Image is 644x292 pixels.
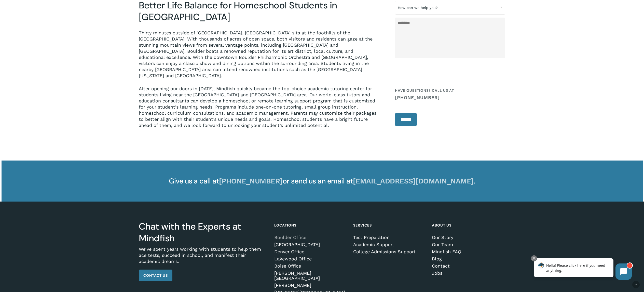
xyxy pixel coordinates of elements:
[432,242,503,247] a: Our Team
[274,249,346,254] a: Denver Office
[143,273,168,278] span: Contact Us
[139,246,267,270] p: We’ve spent years working with students to help them ace tests, succeed in school, and manifest t...
[353,177,474,185] a: [EMAIL_ADDRESS][DOMAIN_NAME]
[432,235,503,240] a: Our Story
[432,263,503,269] a: Contact
[395,64,472,84] iframe: reCAPTCHA
[274,242,346,247] a: [GEOGRAPHIC_DATA]
[432,256,503,261] a: Blog
[395,95,505,100] a: [PHONE_NUMBER]
[139,221,267,244] h3: Chat with the Experts at Mindfish
[139,86,377,128] p: After opening our doors in [DATE], Mindfish quickly became the top-choice academic tutoring cente...
[274,235,346,240] a: Boulder Office
[274,283,346,288] a: [PERSON_NAME]
[139,270,172,281] a: Contact Us
[395,86,505,100] h4: Have questions? Call us at
[274,221,346,230] h4: Locations
[274,263,346,269] a: Boise Office
[353,242,425,247] a: Academic Support
[139,30,377,86] p: Thirty minutes outside of [GEOGRAPHIC_DATA], [GEOGRAPHIC_DATA] sits at the foothills of the [GEOG...
[219,177,283,185] a: [PHONE_NUMBER]
[529,254,637,285] iframe: Chatbot
[395,2,505,13] span: How can we help you?
[155,177,489,186] h4: Give us a call at or send us an email at .
[353,221,425,230] h4: Services
[432,221,503,230] h4: About Us
[274,256,346,261] a: Lakewood Office
[353,249,425,254] a: College Admissions Support
[353,235,425,240] a: Test Preparation
[432,249,503,254] a: Mindfish FAQ
[274,271,346,281] a: [PERSON_NAME][GEOGRAPHIC_DATA]
[432,271,503,276] a: Jobs
[395,95,440,100] strong: [PHONE_NUMBER]
[395,1,505,15] span: How can we help you?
